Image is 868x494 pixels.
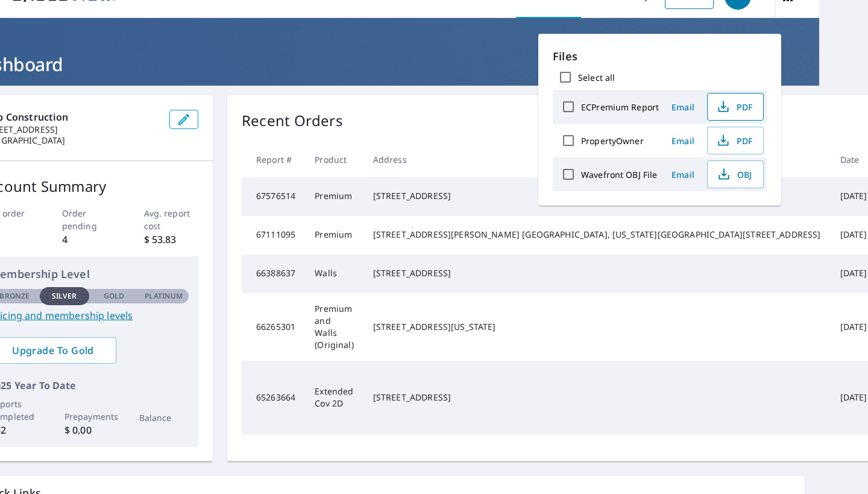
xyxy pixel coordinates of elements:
[242,216,305,255] td: 67111095
[664,165,702,184] button: Email
[707,160,764,188] button: OBJ
[578,72,615,83] label: Select all
[242,142,305,177] th: Report #
[305,361,363,434] td: Extended Cov 2D
[139,411,189,424] p: Balance
[242,255,305,293] td: 66388637
[668,169,697,180] span: Email
[242,110,343,132] p: Recent Orders
[581,101,659,113] label: ECPremium Report
[668,101,697,113] span: Email
[373,190,821,202] div: [STREET_ADDRESS]
[581,169,657,180] label: Wavefront OBJ File
[373,229,821,241] div: [STREET_ADDRESS][PERSON_NAME] [GEOGRAPHIC_DATA], [US_STATE][GEOGRAPHIC_DATA][STREET_ADDRESS]
[373,391,821,404] div: [STREET_ADDRESS]
[305,216,363,255] td: Premium
[715,100,753,114] span: PDF
[553,48,767,65] p: Files
[62,207,117,232] p: Order pending
[64,410,115,423] p: Prepayments
[581,135,644,147] label: PropertyOwner
[715,133,753,148] span: PDF
[104,291,124,302] p: Gold
[707,93,764,121] button: PDF
[664,131,702,150] button: Email
[664,98,702,116] button: Email
[144,207,199,232] p: Avg. report cost
[305,293,363,361] td: Premium and Walls (Original)
[373,267,821,279] div: [STREET_ADDRESS]
[707,127,764,154] button: PDF
[242,293,305,361] td: 66265301
[145,291,183,302] p: Platinum
[52,291,77,302] p: Silver
[242,361,305,434] td: 65263664
[62,232,117,247] p: 4
[363,142,831,177] th: Address
[373,321,821,333] div: [STREET_ADDRESS][US_STATE]
[668,135,697,147] span: Email
[305,142,363,177] th: Product
[64,423,115,437] p: $ 0.00
[305,255,363,293] td: Walls
[242,177,305,216] td: 67576514
[715,167,753,182] span: OBJ
[305,177,363,216] td: Premium
[144,232,199,247] p: $ 53.83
